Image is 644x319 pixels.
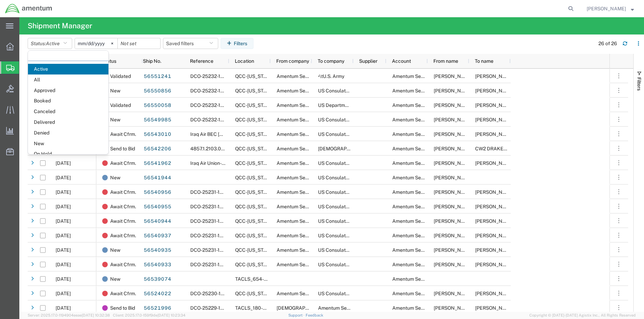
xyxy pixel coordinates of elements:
span: Harold Carney [434,305,473,311]
span: Amentum Services, Inc [392,233,443,238]
span: Jason Martin [434,131,473,137]
span: Robert Glueck [475,102,515,108]
a: 56539074 [143,274,172,285]
span: Status [102,58,116,64]
span: Jason Martin [434,102,473,108]
span: US Consulate General [318,131,367,137]
span: Await Cfrm. [110,199,136,214]
span: Supplier [359,58,377,64]
span: TACLS_180-Seoul, S. Korea [235,305,369,311]
span: New [28,138,108,149]
span: From company [276,58,309,64]
span: Jason Martin [434,247,473,253]
span: Amentum Services, Inc [277,131,327,137]
span: Validated [110,69,131,83]
button: Filters [221,38,253,49]
span: QCC-Texas [235,175,273,180]
span: Server: 2025.17.0-1194904eeae [28,313,110,317]
span: On Hold [28,149,108,159]
span: Copyright © [DATE]-[DATE] Agistix Inc., All Rights Reserved [529,312,636,318]
span: QCC-Texas [235,88,273,93]
span: QCC-Texas [235,218,273,224]
span: Shailesh Chandran [475,131,515,137]
a: 56540937 [143,230,172,241]
span: DCO-25232-167109 [190,102,234,108]
span: Amentum Services, Inc [392,291,443,296]
span: New [110,243,121,257]
span: TACLS_654-Nashville, TN [235,276,365,282]
span: 08/19/2025 [56,204,71,209]
span: Amentum Services, Inc [392,102,443,108]
span: 08/19/2025 [56,218,71,224]
span: Await Cfrm. [110,156,136,170]
span: Robert Serafini [475,305,515,311]
span: Jason Martin [434,218,473,224]
span: Amentum Services, Inc. [277,146,328,151]
span: Jason Martin [434,233,473,238]
span: Perry Covey [475,117,515,122]
span: Shailesh Chandran [475,233,515,238]
span: [DATE] 10:32:38 [82,313,110,317]
span: Amentum Services, Inc [392,131,443,137]
span: Amentum Services, Inc. [277,160,328,166]
span: Denied [28,128,108,138]
span: Amentum Services, Inc. [277,204,328,209]
span: US Consulate General [318,291,367,296]
span: Await Cfrm. [110,228,136,243]
span: Jason Martin [434,88,473,93]
span: Active [28,64,108,74]
span: Await Cfrm. [110,185,136,199]
span: 08/19/2025 [56,175,71,180]
span: Iraq Air BEC 8/19/25 [190,131,233,137]
span: Send to Bid [110,141,135,156]
span: Delivered [28,117,108,128]
span: DCO-25232-167118 [190,88,233,93]
span: Amentum Services, Inc. [277,73,328,79]
span: Amentum Services, Inc. [277,117,328,122]
span: Await Cfrm. [110,257,136,272]
span: DCO-25232-167129 [190,73,234,79]
span: DCO-25231-167070 [190,247,234,253]
span: US Consulate General [318,218,367,224]
span: QCC-Texas [235,204,273,209]
span: QCC-Texas [235,247,273,253]
span: DCO-25231-167075 [190,189,234,195]
span: Amentum Services, Inc [392,117,443,122]
a: 56521996 [143,303,172,314]
span: US Consulate General [318,160,367,166]
span: QCC-Texas [235,189,273,195]
span: To name [475,58,493,64]
span: 08/20/2025 [56,305,71,311]
h4: Shipment Manager [28,17,92,34]
a: 56540944 [143,216,172,227]
span: 08/19/2025 [56,233,71,238]
img: logo [5,3,52,14]
span: Amentum Services, Inc [392,218,443,224]
a: 56549985 [143,114,172,126]
span: Send to Bid [110,301,135,315]
span: Jason Martin [434,204,473,209]
span: Canceled [28,106,108,117]
span: QCC-Texas [235,73,273,79]
span: Amentum Services, Inc. [277,233,328,238]
a: 56542206 [143,143,172,154]
button: [PERSON_NAME] [586,4,634,13]
span: 08/18/2025 [56,291,71,296]
input: Not set [75,38,117,49]
span: Amentum Services, Inc. [277,102,328,108]
span: Rebecca Thorstenson [434,146,473,151]
span: US Consulate General [318,189,367,195]
span: QCC-Texas [235,291,273,296]
span: Amentum Services, Inc. [277,218,328,224]
a: 56540935 [143,245,172,256]
span: Ship No. [143,58,161,64]
span: QCC-Texas [235,160,273,166]
span: Shailesh Chandran [475,204,515,209]
span: QCC-Texas [235,102,273,108]
span: 08/19/2025 [56,160,71,166]
span: DCO-25231-167074 [190,204,234,209]
span: All [28,74,108,85]
span: Amentum Services, Inc [392,189,443,195]
span: Jason Martin [434,117,473,122]
span: Await Cfrm. [110,127,136,141]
